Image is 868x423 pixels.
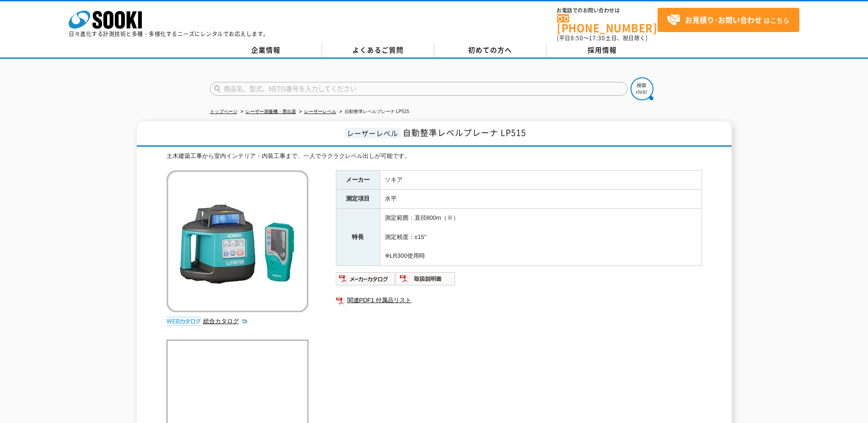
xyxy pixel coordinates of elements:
a: 企業情報 [210,43,322,57]
a: トップページ [210,109,237,114]
div: 土木建築工事から室内インテリア・内装工事まで、一人でラクラクレベル出しが可能です。 [167,152,702,161]
strong: お見積り･お問い合わせ [685,14,762,25]
li: 自動整準レベルプレーナ LP515 [338,107,410,117]
span: 自動整準レベルプレーナ LP515 [403,126,526,139]
a: 取扱説明書 [396,277,456,284]
span: はこちら [667,13,789,27]
span: お電話でのお問い合わせは [557,8,658,13]
a: メーカーカタログ [336,277,396,284]
img: メーカーカタログ [336,271,396,286]
input: 商品名、型式、NETIS番号を入力してください [210,82,628,96]
a: 関連PDF1 付属品リスト [336,294,702,306]
a: よくあるご質問 [322,43,434,57]
img: webカタログ [167,317,201,326]
th: 特長 [336,209,380,266]
a: お見積り･お問い合わせはこちら [658,8,799,32]
a: 採用情報 [546,43,658,57]
span: レーザーレベル [345,128,400,138]
span: 初めての方へ [468,45,512,55]
span: (平日 ～ 土日、祝日除く) [557,34,647,42]
a: [PHONE_NUMBER] [557,14,658,33]
a: レーザーレベル [304,109,336,114]
td: 水平 [380,190,701,209]
a: 総合カタログ [203,318,248,325]
td: ソキア [380,170,701,190]
a: レーザー測量機・墨出器 [246,109,296,114]
span: 8:50 [571,34,583,42]
th: メーカー [336,170,380,190]
span: 17:30 [589,34,605,42]
img: 取扱説明書 [396,271,456,286]
th: 測定項目 [336,190,380,209]
a: 初めての方へ [434,43,546,57]
p: 日々進化する計測技術と多種・多様化するニーズにレンタルでお応えします。 [69,31,269,37]
img: btn_search.png [631,77,653,100]
img: 自動整準レベルプレーナ LP515 [167,170,308,312]
td: 測定範囲：直径800m（※） 測定精度：±15″ ※LR300使用時 [380,209,701,266]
